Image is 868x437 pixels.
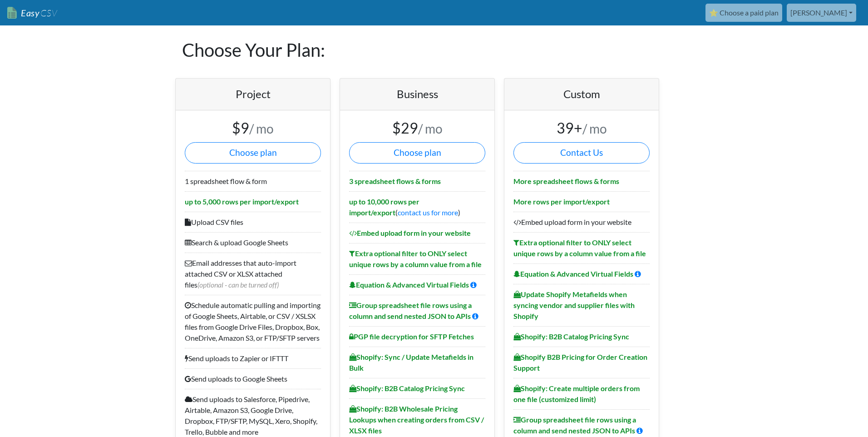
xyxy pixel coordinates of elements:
b: up to 10,000 rows per import/export [349,197,419,217]
b: Group spreadsheet file rows using a column and send nested JSON to APIs [513,415,636,435]
h4: Project [185,88,321,101]
h4: Custom [513,88,650,101]
h3: $29 [349,119,485,137]
b: Extra optional filter to ONLY select unique rows by a column value from a file [513,238,646,258]
h4: Business [349,88,485,101]
li: Send uploads to Google Sheets [185,368,321,389]
b: Embed upload form in your website [349,228,471,237]
b: Shopify B2B Pricing for Order Creation Support [513,353,647,372]
b: up to 5,000 rows per import/export [185,197,299,206]
a: Contact Us [513,142,650,164]
b: Shopify: B2B Catalog Pricing Sync [349,384,465,392]
b: Shopify: B2B Catalog Pricing Sync [513,332,629,341]
b: Equation & Advanced Virtual Fields [513,269,633,278]
li: Send uploads to Zapier or IFTTT [185,348,321,368]
b: More rows per import/export [513,197,610,206]
li: Embed upload form in your website [513,212,650,232]
a: contact us for more [398,208,458,217]
small: / mo [418,121,443,136]
small: / mo [249,121,274,136]
li: Email addresses that auto-import attached CSV or XLSX attached files [185,253,321,295]
b: PGP file decryption for SFTP Fetches [349,332,474,341]
b: Update Shopify Metafields when syncing vendor and supplier files with Shopify [513,290,635,320]
li: Upload CSV files [185,212,321,232]
button: Choose plan [349,142,485,164]
b: Shopify: B2B Wholesale Pricing Lookups when creating orders from CSV / XLSX files [349,404,484,435]
small: / mo [582,121,607,136]
button: Choose plan [185,142,321,164]
b: Extra optional filter to ONLY select unique rows by a column value from a file [349,249,482,268]
a: [PERSON_NAME] [787,4,856,22]
h1: Choose Your Plan: [182,25,686,74]
b: Group spreadsheet file rows using a column and send nested JSON to APIs [349,301,472,320]
li: ( ) [349,191,485,223]
b: Shopify: Sync / Update Metafields in Bulk [349,353,473,372]
span: (optional - can be turned off) [197,280,279,289]
li: 1 spreadsheet flow & form [185,171,321,191]
b: More spreadsheet flows & forms [513,177,619,185]
span: CSV [39,7,57,19]
a: ⭐ Choose a paid plan [705,4,782,22]
a: EasyCSV [7,4,57,22]
b: 3 spreadsheet flows & forms [349,177,441,185]
h3: $9 [185,119,321,137]
b: Shopify: Create multiple orders from one file (customized limit) [513,384,640,403]
li: Schedule automatic pulling and importing of Google Sheets, Airtable, or CSV / XSLSX files from Go... [185,295,321,348]
h3: 39+ [513,119,650,137]
li: Search & upload Google Sheets [185,232,321,253]
b: Equation & Advanced Virtual Fields [349,280,469,289]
